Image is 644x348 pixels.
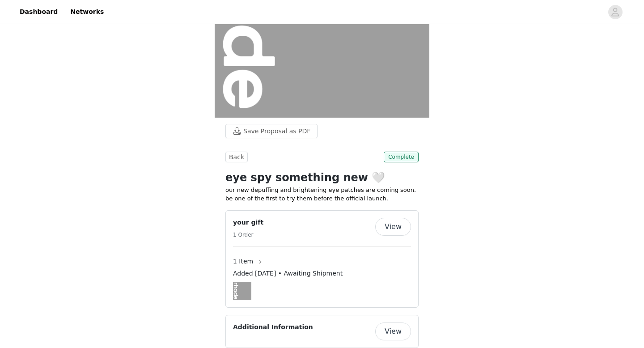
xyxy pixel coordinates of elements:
span: Added [DATE] • Awaiting Shipment [233,269,343,278]
span: 1 Item [233,257,253,266]
div: Additional Information [225,315,419,348]
div: avatar [611,5,619,19]
img: eye patches gifting [233,282,251,300]
span: Complete [384,152,419,162]
button: Back [225,152,248,162]
div: your gift [225,210,419,308]
button: View [375,218,411,236]
a: Networks [65,2,109,22]
button: View [375,323,411,340]
h4: your gift [233,218,263,227]
p: our new depuffing and brightening eye patches are coming soon. be one of the first to try them be... [225,186,419,203]
h1: eye spy something new 🤍 [225,170,419,186]
button: Save Proposal as PDF [225,124,318,138]
a: Dashboard [14,2,63,22]
h4: Additional Information [233,323,313,332]
h5: 1 Order [233,231,263,239]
